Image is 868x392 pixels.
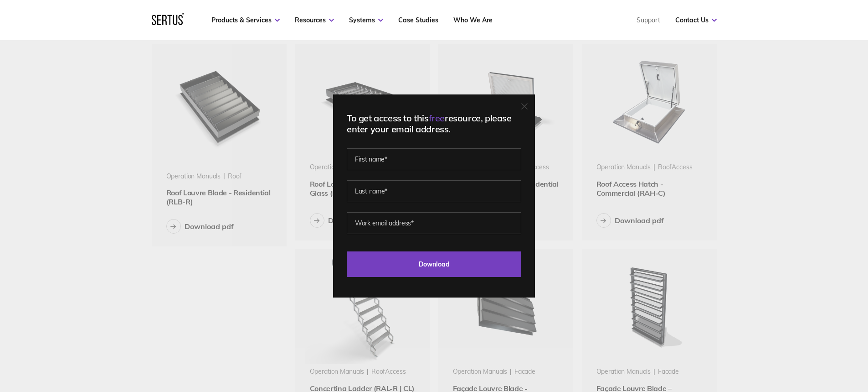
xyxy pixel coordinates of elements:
a: Contact Us [675,16,717,24]
a: Who We Are [453,16,493,24]
a: Support [637,16,660,24]
a: Case Studies [398,16,438,24]
a: Resources [295,16,334,24]
span: free [429,112,445,124]
div: To get access to this resource, please enter your email address. [347,113,521,135]
iframe: Chat Widget [822,348,868,392]
input: Work email address* [347,212,521,234]
input: Last name* [347,180,521,202]
a: Systems [349,16,383,24]
input: Download [347,251,521,277]
input: First name* [347,148,521,170]
a: Products & Services [211,16,280,24]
